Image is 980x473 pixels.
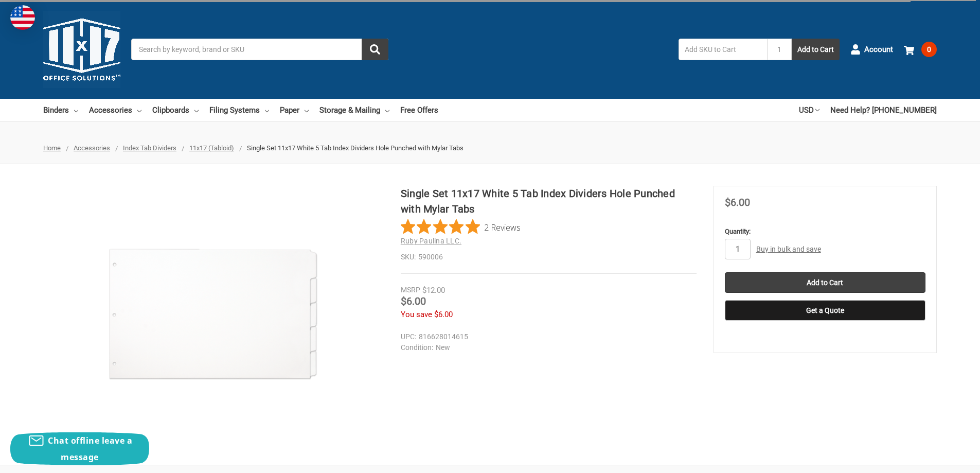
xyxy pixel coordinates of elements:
img: Single Set 11x17 White 5 Tab Index Dividers Hole Punched with Mylar Tabs [85,186,342,443]
a: Free Offers [400,99,438,121]
a: Accessories [89,99,141,121]
span: $6.00 [401,295,426,307]
a: 0 [904,36,937,63]
button: Chat offline leave a message [10,432,149,465]
button: Add to Cart [792,39,840,60]
input: Search by keyword, brand or SKU [131,39,388,60]
a: Filing Systems [209,99,269,121]
dd: 816628014615 [401,331,692,342]
a: Account [850,36,893,63]
a: 11x17 (Tabloid) [189,144,234,152]
label: Quantity: [725,226,925,237]
h1: Single Set 11x17 White 5 Tab Index Dividers Hole Punched with Mylar Tabs [401,186,697,217]
dt: UPC: [401,331,416,342]
a: Ruby Paulina LLC. [401,237,461,245]
a: Need Help? [PHONE_NUMBER] [830,99,937,121]
span: Account [864,44,893,56]
input: Add to Cart [725,272,925,293]
span: $12.00 [422,286,445,295]
span: 0 [921,42,937,57]
a: Home [43,144,61,152]
button: Get a Quote [725,300,925,321]
span: You save [401,310,432,319]
dd: 590006 [401,252,697,262]
img: duty and tax information for United States [10,5,35,30]
a: Accessories [74,144,110,152]
a: Binders [43,99,78,121]
a: USD [799,99,819,121]
dd: New [401,342,692,353]
span: Chat offline leave a message [48,435,132,463]
img: 11x17.com [43,11,120,88]
iframe: Google Customer Reviews [895,445,980,473]
a: Storage & Mailing [319,99,389,121]
input: Add SKU to Cart [679,39,767,60]
span: Single Set 11x17 White 5 Tab Index Dividers Hole Punched with Mylar Tabs [247,144,464,152]
a: Clipboards [152,99,199,121]
button: Rated 5 out of 5 stars from 2 reviews. Jump to reviews. [401,219,521,235]
span: 2 Reviews [484,219,521,235]
a: Buy in bulk and save [756,245,821,253]
span: $6.00 [725,196,750,208]
dt: Condition: [401,342,433,353]
dt: SKU: [401,252,416,262]
span: $6.00 [434,310,453,319]
a: Index Tab Dividers [123,144,176,152]
a: Paper [280,99,309,121]
div: MSRP [401,285,420,295]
